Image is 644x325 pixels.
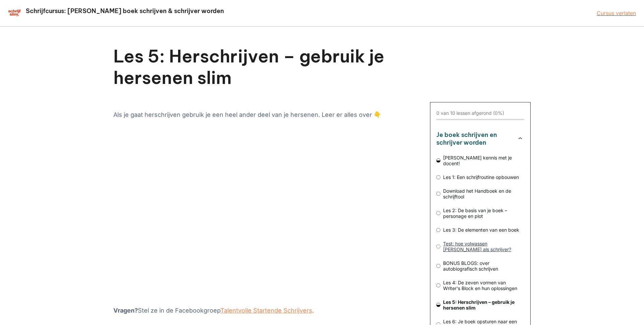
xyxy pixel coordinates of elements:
[113,128,415,298] iframe: Les 5
[113,306,415,316] p: Stel ze in de Facebookgroep .
[440,260,524,272] span: BONUS BLOGS: over autobiografisch schrijven
[436,155,524,166] a: [PERSON_NAME] kennis met je docent!
[597,10,636,16] a: Cursus verlaten
[436,110,504,116] div: 0 van 10 lessen afgerond (0%)
[436,241,524,252] a: Test: hoe volwassen [PERSON_NAME] als schrijver?
[436,207,524,219] a: Les 2: De basis van je boek – personage en plot
[436,280,524,291] a: Les 4: De zeven vormen van Writer's Block en hun oplossingen
[436,188,524,199] a: Download het Handboek en de schrijftool
[440,174,524,180] span: Les 1: Een schrijfroutine opbouwen
[436,131,524,147] button: Je boek schrijven en schrijver worden
[440,155,524,166] span: [PERSON_NAME] kennis met je docent!
[436,131,509,147] h3: Je boek schrijven en schrijver worden
[8,9,21,17] img: schrijfcursus schrijfslim academy
[440,207,524,219] span: Les 2: De basis van je boek – personage en plot
[113,110,415,120] p: Als je gaat herschrijven gebruik je een heel ander deel van je hersenen. Leer er alles over 👇
[436,227,524,233] a: Les 3: De elementen van een boek
[440,299,524,311] span: Les 5: Herschrijven – gebruik je hersenen slim
[220,307,312,314] a: Talentvolle Startende Schrijvers
[440,241,524,252] span: Test: hoe volwassen [PERSON_NAME] als schrijver?
[113,46,415,89] h1: Les 5: Herschrijven – gebruik je hersenen slim
[25,7,225,15] h2: Schrijfcursus: [PERSON_NAME] boek schrijven & schrijver worden
[440,188,524,199] span: Download het Handboek en de schrijftool
[113,307,138,314] strong: Vragen?
[440,280,524,291] span: Les 4: De zeven vormen van Writer's Block en hun oplossingen
[440,227,524,233] span: Les 3: De elementen van een boek
[436,174,524,180] a: Les 1: Een schrijfroutine opbouwen
[436,260,524,272] a: BONUS BLOGS: over autobiografisch schrijven
[436,299,524,311] a: Les 5: Herschrijven – gebruik je hersenen slim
